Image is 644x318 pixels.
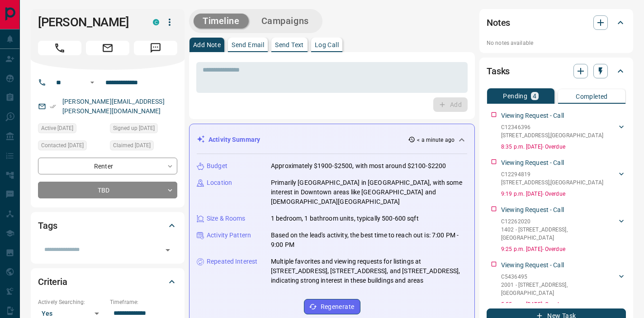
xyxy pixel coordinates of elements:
p: C12346396 [501,123,603,131]
p: Send Email [232,42,264,48]
p: 1402 - [STREET_ADDRESS] , [GEOGRAPHIC_DATA] [501,226,617,242]
p: Activity Pattern [207,231,251,240]
p: Completed [576,93,608,100]
span: Email [86,41,129,55]
button: Open [161,244,174,256]
a: [PERSON_NAME][EMAIL_ADDRESS][PERSON_NAME][DOMAIN_NAME] [62,98,165,115]
span: Call [38,41,81,55]
p: Location [207,178,232,188]
p: Add Note [193,42,221,48]
p: Viewing Request - Call [501,205,564,215]
p: 4 [533,93,536,99]
p: Multiple favorites and viewing requests for listings at [STREET_ADDRESS], [STREET_ADDRESS], and [... [271,257,467,285]
p: [STREET_ADDRESS] , [GEOGRAPHIC_DATA] [501,131,603,140]
button: Regenerate [304,299,360,314]
svg: Email Verified [50,103,56,110]
div: Criteria [38,271,177,293]
p: Viewing Request - Call [501,158,564,168]
span: Active [DATE] [41,124,73,133]
p: Viewing Request - Call [501,111,564,120]
p: Log Call [315,42,339,48]
p: [STREET_ADDRESS] , [GEOGRAPHIC_DATA] [501,178,603,187]
span: Message [134,41,177,55]
p: C12294819 [501,170,603,178]
p: Budget [207,161,227,171]
div: Tags [38,215,177,236]
p: C12262020 [501,217,617,226]
p: < a minute ago [417,136,455,144]
div: Sun Sep 14 2025 [38,123,105,136]
p: Repeated Interest [207,257,257,266]
span: Claimed [DATE] [113,141,151,150]
span: Contacted [DATE] [41,141,84,150]
span: Signed up [DATE] [113,124,155,133]
p: 1 bedroom, 1 bathroom units, typically 500-600 sqft [271,214,419,223]
p: Pending [503,93,527,99]
p: Approximately $1900-$2500, with most around $2100-$2200 [271,161,446,171]
p: 8:35 p.m. [DATE] - Overdue [501,143,626,151]
h2: Tasks [487,64,510,78]
p: No notes available [487,39,626,47]
p: 9:25 p.m. [DATE] - Overdue [501,245,626,253]
div: Tue Aug 12 2025 [110,140,177,153]
div: C122620201402 - [STREET_ADDRESS],[GEOGRAPHIC_DATA] [501,216,626,244]
p: Size & Rooms [207,214,246,223]
p: 9:19 p.m. [DATE] - Overdue [501,190,626,198]
div: condos.ca [153,19,159,25]
div: TBD [38,182,177,198]
div: Notes [487,12,626,34]
div: Tasks [487,60,626,82]
div: C12346396[STREET_ADDRESS],[GEOGRAPHIC_DATA] [501,121,626,141]
div: C54364952001 - [STREET_ADDRESS],[GEOGRAPHIC_DATA] [501,271,626,299]
p: Viewing Request - Call [501,260,564,270]
button: Timeline [194,14,249,29]
p: C5436495 [501,273,617,281]
p: Activity Summary [208,135,260,145]
button: Open [87,77,98,88]
p: Actively Searching: [38,298,105,306]
div: Tue Aug 12 2025 [110,123,177,136]
p: Based on the lead's activity, the best time to reach out is: 7:00 PM - 9:00 PM [271,231,467,250]
p: Send Text [275,42,304,48]
h2: Notes [487,15,510,30]
div: Renter [38,158,177,174]
p: 2001 - [STREET_ADDRESS] , [GEOGRAPHIC_DATA] [501,281,617,297]
div: Activity Summary< a minute ago [197,131,467,148]
h2: Tags [38,218,57,233]
div: Wed Aug 13 2025 [38,140,105,153]
h2: Criteria [38,275,67,289]
div: C12294819[STREET_ADDRESS],[GEOGRAPHIC_DATA] [501,169,626,188]
p: Timeframe: [110,298,177,306]
h1: [PERSON_NAME] [38,15,139,29]
button: Campaigns [252,14,318,29]
p: Primarily [GEOGRAPHIC_DATA] in [GEOGRAPHIC_DATA], with some interest in Downtown areas like [GEOG... [271,178,467,207]
p: 5:55 p.m. [DATE] - Overdue [501,300,626,308]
